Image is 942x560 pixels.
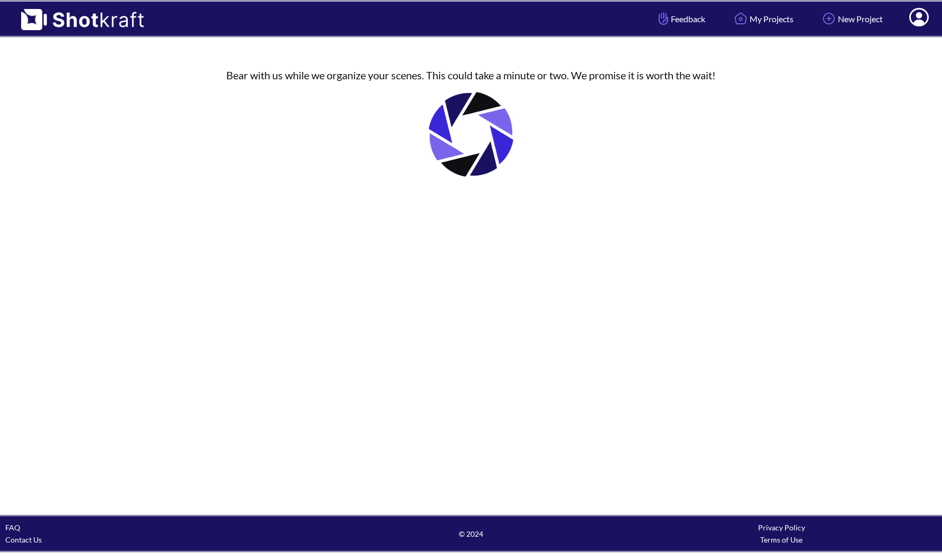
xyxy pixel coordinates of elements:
[5,523,20,532] a: FAQ
[316,528,626,540] span: © 2024
[732,10,750,27] img: Home Icon
[656,10,671,27] img: Hand Icon
[418,81,524,187] img: Loading..
[656,13,705,25] span: Feedback
[724,5,801,33] a: My Projects
[626,521,937,534] div: Privacy Policy
[820,10,838,27] img: Add Icon
[626,534,937,546] div: Terms of Use
[5,535,42,544] a: Contact Us
[812,5,891,33] a: New Project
